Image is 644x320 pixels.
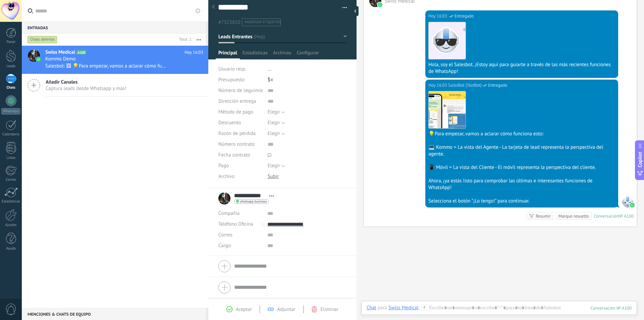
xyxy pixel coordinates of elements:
[36,57,41,62] img: icon
[428,13,448,19] div: Hoy 16:03
[378,2,382,7] img: waba.svg
[428,131,615,137] div: 💡Para empezar, vamos a aclarar cómo funciona esto:
[428,198,615,204] div: Selecciona el botón "¡Lo tengo!" para continuar.
[218,163,229,168] span: Pago
[268,75,347,85] div: $
[268,120,280,126] span: Elegir
[352,6,359,16] div: Ocultar
[419,305,420,311] span: :
[218,128,263,139] div: Razón de pérdida
[1,64,21,68] div: Leads
[243,50,268,59] span: Estadísticas
[619,213,634,219] div: № A100
[22,46,208,74] a: avatariconSwiss MedicalA100Hoy 16:03Kommo DemoSalesbot: 🖼 💡Para empezar, vamos a aclarar cómo fun...
[218,77,245,83] span: Presupuesto
[76,50,86,54] span: A100
[622,195,634,208] span: SalesBot
[218,150,263,161] div: Fecha contrato
[268,109,280,115] span: Elegir
[428,178,615,191] div: Ahora, ¡ya estás listo para comprobar las últimas e interesantes funciones de WhatsApp!
[428,164,615,171] div: 📱 Móvil = La vista del Cliente - El móvil representa la perspectiva del cliente.
[218,50,237,59] span: Principal
[1,246,21,251] div: Ayuda
[218,171,263,182] div: Archivo
[536,213,551,219] div: Resumir
[558,213,589,219] div: Marque resuelto
[218,208,262,219] div: Compañía
[630,203,635,208] img: waba.svg
[268,130,280,137] span: Elegir
[218,230,232,240] button: Correo
[428,61,615,75] div: Hola, soy el Salesbot. ¡Estoy aquí para guiarte a través de las más recientes funciones de WhatsApp!
[268,66,272,72] span: ...
[218,19,240,26] span: #7323810
[22,308,206,320] div: Menciones & Chats de equipo
[218,161,263,171] div: Pago
[429,22,466,59] img: 183.png
[268,118,285,128] button: Elegir
[268,161,285,171] button: Elegir
[594,213,619,219] div: Conversación
[245,20,280,25] span: #agregar etiquetas
[22,21,206,34] div: Entradas
[218,243,231,248] span: Cargo
[218,232,232,238] span: Correo
[45,63,166,69] span: Salesbot: 🖼 💡Para empezar, vamos a aclarar cómo funciona esto: 💻 Kommo = La vista del Agente - La...
[184,49,203,56] span: Hoy 16:03
[1,199,21,204] div: Estadísticas
[1,223,21,227] div: Ajustes
[45,56,76,62] span: Kommo Demo
[218,99,256,104] span: Dirección entrega
[46,79,126,85] span: Añadir Canales
[429,91,466,128] img: 2496d968-88c3-4bf2-9a15-f43631191695
[218,139,263,150] div: Número contrato
[218,131,256,136] span: Razón de pérdida
[218,107,263,118] div: Método de pago
[218,64,263,75] div: Usuario resp.
[218,152,250,157] span: Fecha contrato
[218,221,253,227] span: Teléfono Oficina
[1,40,21,44] div: Panel
[591,305,632,311] div: 100
[218,66,246,72] span: Usuario resp.
[277,306,296,313] span: Adjuntar
[218,118,263,128] div: Descuento
[428,144,615,157] div: 💻 Kommo = La vista del Agente - La tarjeta de lead representa la perspectiva del agente.
[28,36,57,44] div: Chats abiertos
[488,82,507,89] span: Entregado
[428,82,448,89] div: Hoy 16:03
[268,107,285,118] button: Elegir
[218,85,263,96] div: Número de seguimiento
[218,120,241,125] span: Descuento
[297,50,319,59] span: Configurar
[1,156,21,160] div: Listas
[454,13,474,19] span: Entregado
[388,305,419,311] div: Swiss Medical
[218,75,263,85] div: Presupuesto
[218,219,253,230] button: Teléfono Oficina
[268,163,280,169] span: Elegir
[1,132,21,137] div: Calendario
[218,88,270,93] span: Número de seguimiento
[46,85,126,92] span: Captura leads desde Whatsapp y más!
[448,82,482,89] span: SalesBot (TestBot)
[273,50,291,59] span: Archivos
[218,240,262,251] div: Cargo
[1,108,20,115] div: WhatsApp
[321,306,338,313] span: Eliminar
[236,306,252,313] span: Aceptar
[45,49,75,56] span: Swiss Medical
[1,178,21,182] div: Correo
[1,86,21,90] div: Chats
[637,152,643,167] span: Copilot
[218,109,253,115] span: Método de pago
[218,174,234,179] span: Archivo
[218,96,263,107] div: Dirección entrega
[176,36,192,43] div: Total: 1
[240,200,267,203] span: whatsapp business
[378,305,387,311] span: para
[192,34,206,46] button: Más
[218,142,255,147] span: Número contrato
[268,128,285,139] button: Elegir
